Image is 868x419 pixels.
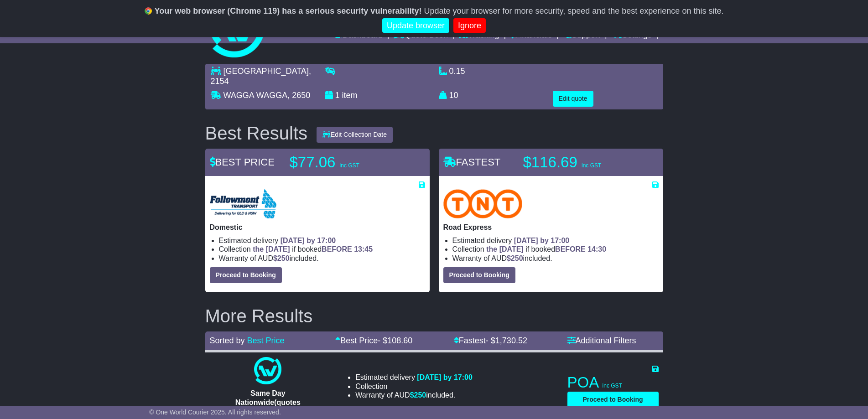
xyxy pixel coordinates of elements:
[417,373,473,381] span: [DATE] by 17:00
[453,18,486,33] a: Ignore
[582,162,601,169] span: inc GST
[567,336,636,345] a: Additional Filters
[452,236,659,245] li: Estimated delivery
[219,236,425,245] li: Estimated delivery
[387,336,412,345] span: 108.60
[219,254,425,263] li: Warranty of AUD included.
[290,153,404,171] p: $77.06
[354,245,373,253] span: 13:45
[486,245,606,253] span: if booked
[449,67,465,76] span: 0.15
[452,245,659,253] li: Collection
[254,357,281,384] img: One World Courier: Same Day Nationwide(quotes take 0.5-1 hour)
[223,67,309,76] span: [GEOGRAPHIC_DATA]
[211,67,311,86] span: , 2154
[335,91,340,100] span: 1
[452,254,659,263] li: Warranty of AUD included.
[281,237,336,244] span: [DATE] by 17:00
[443,223,659,232] p: Road Express
[210,336,245,345] span: Sorted by
[235,389,301,414] span: Same Day Nationwide(quotes take 0.5-1 hour)
[486,336,527,345] span: - $
[253,245,373,253] span: if booked
[355,373,473,382] li: Estimated delivery
[273,254,290,262] span: $
[210,223,425,232] p: Domestic
[514,237,570,244] span: [DATE] by 17:00
[567,392,659,408] button: Proceed to Booking
[210,189,276,218] img: Followmont Transport: Domestic
[205,306,663,326] h2: More Results
[277,254,290,262] span: 250
[486,245,523,253] span: the [DATE]
[443,267,515,283] button: Proceed to Booking
[603,383,622,389] span: inc GST
[424,6,723,16] span: Update your browser for more security, speed and the best experience on this site.
[410,391,426,399] span: $
[210,156,275,168] span: BEST PRICE
[201,123,312,143] div: Best Results
[443,156,501,168] span: FASTEST
[507,254,523,262] span: $
[443,189,523,218] img: TNT Domestic: Road Express
[223,91,288,100] span: WAGGA WAGGA
[567,373,659,392] p: POA
[247,336,285,345] a: Best Price
[210,267,282,283] button: Proceed to Booking
[317,127,393,143] button: Edit Collection Date
[322,245,352,253] span: BEFORE
[342,91,358,100] span: item
[340,162,359,169] span: inc GST
[495,336,527,345] span: 1,730.52
[523,153,637,171] p: $116.69
[335,336,412,345] a: Best Price- $108.60
[511,254,523,262] span: 250
[253,245,290,253] span: the [DATE]
[355,391,473,399] li: Warranty of AUD included.
[155,6,422,16] b: Your web browser (Chrome 119) has a serious security vulnerability!
[355,382,473,391] li: Collection
[219,245,425,253] li: Collection
[587,245,606,253] span: 14:30
[553,91,593,107] button: Edit quote
[454,336,527,345] a: Fastest- $1,730.52
[449,91,458,100] span: 10
[378,336,412,345] span: - $
[149,409,281,416] span: © One World Courier 2025. All rights reserved.
[414,391,426,399] span: 250
[382,18,449,33] a: Update browser
[287,91,310,100] span: , 2650
[555,245,586,253] span: BEFORE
